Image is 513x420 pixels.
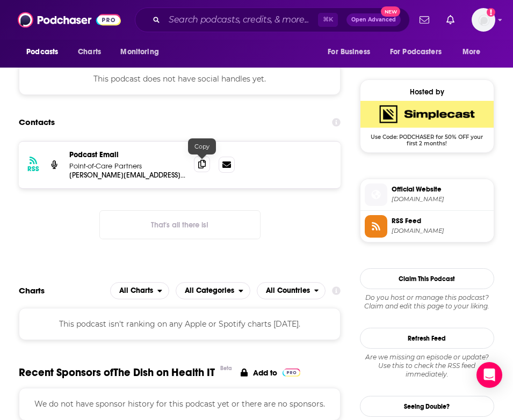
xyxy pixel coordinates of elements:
[476,362,502,388] div: Open Intercom Messenger
[392,227,489,235] span: feeds.simplecast.com
[392,216,489,226] span: RSS Feed
[69,161,185,171] p: Point-of-Care Partners
[360,293,494,311] div: Claim and edit this page to your liking.
[257,282,326,299] button: open menu
[19,112,55,132] h2: Contacts
[27,165,39,173] h3: RSS
[266,287,310,294] span: All Countries
[472,8,495,32] img: User Profile
[442,11,459,29] a: Show notifications dropdown
[19,42,72,62] button: open menu
[360,101,494,146] a: SimpleCast Deal: Use Code: PODCHASER for 50% OFF your first 2 months!
[415,11,433,29] a: Show notifications dropdown
[18,10,121,30] img: Podchaser - Follow, Share and Rate Podcasts
[463,45,481,60] span: More
[257,282,326,299] h2: Countries
[381,6,400,17] span: New
[392,185,489,194] span: Official Website
[164,11,318,28] input: Search podcasts, credits, & more...
[69,150,185,159] p: Podcast Email
[253,368,277,378] p: Add to
[19,308,341,340] div: This podcast isn't ranking on any Apple or Spotify charts [DATE].
[328,45,370,60] span: For Business
[360,293,494,302] span: Do you host or manage this podcast?
[110,282,169,299] h2: Platforms
[383,42,457,62] button: open menu
[320,42,384,62] button: open menu
[360,396,494,417] a: Seeing Double?
[19,285,45,296] h2: Charts
[487,8,495,17] svg: Add a profile image
[455,42,494,62] button: open menu
[390,45,442,60] span: For Podcasters
[365,215,489,238] a: RSS Feed[DOMAIN_NAME]
[69,171,185,180] p: [PERSON_NAME][EMAIL_ADDRESS][PERSON_NAME][DOMAIN_NAME]
[113,42,172,62] button: open menu
[188,138,216,154] div: Copy
[392,195,489,203] span: the-dish-on-health-it.simplecast.com
[119,287,153,294] span: All Charts
[472,8,495,32] button: Show profile menu
[283,369,300,377] img: Pro Logo
[360,328,494,349] button: Refresh Feed
[360,101,494,128] img: SimpleCast Deal: Use Code: PODCHASER for 50% OFF your first 2 months!
[176,282,250,299] button: open menu
[176,282,250,299] h2: Categories
[360,128,494,147] span: Use Code: PODCHASER for 50% OFF your first 2 months!
[78,45,101,60] span: Charts
[185,287,234,294] span: All Categories
[26,45,58,60] span: Podcasts
[346,13,401,26] button: Open AdvancedNew
[365,183,489,206] a: Official Website[DOMAIN_NAME]
[318,13,338,27] span: ⌘ K
[99,210,261,239] button: Nothing here.
[29,398,330,410] p: We do not have sponsor history for this podcast yet or there are no sponsors.
[220,365,232,372] div: Beta
[360,353,494,379] div: Are we missing an episode or update? Use this to check the RSS feed immediately.
[351,17,396,23] span: Open Advanced
[71,42,107,62] a: Charts
[472,8,495,32] span: Logged in as cmand-c
[360,268,494,289] button: Claim This Podcast
[110,282,169,299] button: open menu
[19,366,215,379] span: Recent Sponsors of The Dish on Health IT
[135,8,410,32] div: Search podcasts, credits, & more...
[241,366,300,379] a: Add to
[360,87,494,97] div: Hosted by
[19,63,341,95] div: This podcast does not have social handles yet.
[120,45,158,60] span: Monitoring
